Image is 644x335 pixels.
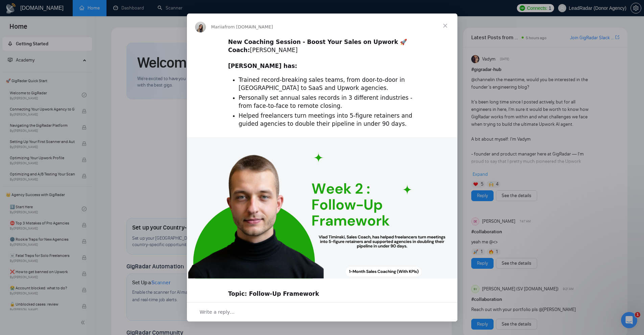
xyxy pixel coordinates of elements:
b: Coach: [228,47,250,53]
div: Open conversation and reply [187,302,457,321]
b: Topic: Follow-Up Framework [228,290,319,297]
span: Close [433,14,457,38]
span: Write a reply… [200,308,235,316]
li: Helped freelancers turn meetings into 5-figure retainers and guided agencies to double their pipe... [239,112,416,128]
div: ​ [PERSON_NAME] ​ ​ [228,38,416,70]
span: from [DOMAIN_NAME] [224,24,273,29]
li: Personally set annual sales records in 3 different industries - from face-to-face to remote closing. [239,94,416,110]
b: New Coaching Session - Boost Your Sales on Upwork 🚀 [228,39,407,45]
img: Profile image for Mariia [195,22,206,32]
li: Trained record-breaking sales teams, from door-to-door in [GEOGRAPHIC_DATA] to SaaS and Upwork ag... [239,76,416,92]
span: Mariia [211,24,225,29]
b: [PERSON_NAME] has: [228,63,297,69]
